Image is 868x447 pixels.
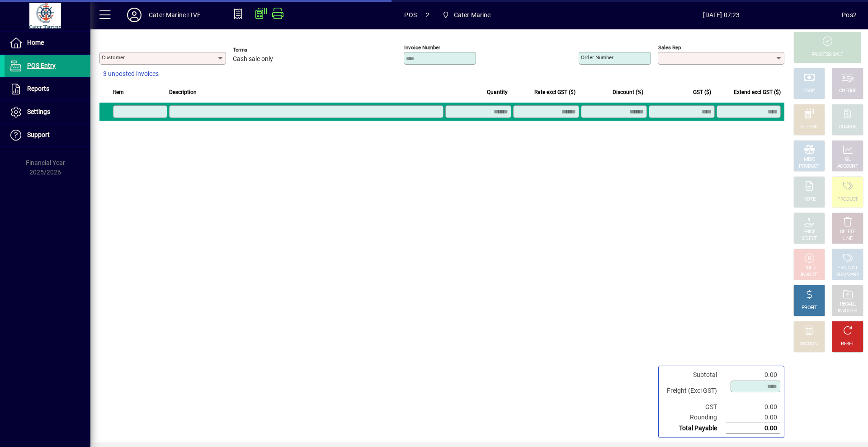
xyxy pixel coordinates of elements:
span: Item [113,87,124,97]
td: Subtotal [662,370,726,380]
div: DELETE [840,229,855,235]
div: GL [845,156,851,163]
div: INVOICE [801,272,817,278]
div: NOTE [803,196,815,203]
span: Cater Marine [454,8,491,22]
div: MISC [804,156,815,163]
span: [DATE] 07:23 [601,8,842,22]
div: RESET [841,341,854,348]
div: CHEQUE [839,88,856,94]
span: Discount (%) [613,87,643,97]
div: PROCESS SALE [811,52,843,58]
div: PRODUCT [837,196,858,203]
div: RECALL [840,301,856,308]
button: 3 unposted invoices [99,66,162,82]
span: Cater Marine [439,7,495,23]
div: CHARGE [839,124,857,131]
a: Support [5,124,90,146]
span: 3 unposted invoices [103,69,159,79]
span: Settings [27,108,50,115]
mat-label: Invoice number [404,44,440,51]
span: GST ($) [693,87,711,97]
div: EFTPOS [801,124,818,131]
span: Extend excl GST ($) [734,87,781,97]
a: Home [5,32,90,54]
span: POS Entry [27,62,56,69]
span: 2 [426,8,429,22]
td: 0.00 [726,423,780,434]
td: 0.00 [726,370,780,380]
td: Total Payable [662,423,726,434]
span: Quantity [487,87,508,97]
mat-label: Order number [581,54,613,61]
div: SUMMARY [836,272,859,278]
div: PROFIT [802,305,817,311]
td: 0.00 [726,412,780,423]
mat-label: Sales rep [658,44,681,51]
a: Reports [5,78,90,100]
div: ACCOUNT [837,163,858,170]
span: POS [404,8,417,22]
div: CASH [803,88,815,94]
div: HOLD [803,265,815,272]
span: Home [27,39,44,46]
div: PRODUCT [837,265,858,272]
div: PRODUCT [799,163,819,170]
span: Terms [233,47,287,53]
mat-label: Customer [102,54,125,61]
a: Settings [5,101,90,123]
button: Profile [120,7,149,23]
td: Freight (Excl GST) [662,380,726,402]
span: Support [27,131,50,138]
div: Cater Marine LIVE [149,8,201,22]
div: INVOICES [838,308,857,315]
div: DISCOUNT [798,341,820,348]
div: LINE [843,235,852,242]
div: SELECT [802,235,817,242]
span: Description [169,87,197,97]
div: Pos2 [842,8,857,22]
span: Cash sale only [233,56,273,63]
td: Rounding [662,412,726,423]
td: GST [662,402,726,412]
span: Reports [27,85,49,92]
div: PRICE [803,229,816,235]
span: Rate excl GST ($) [534,87,576,97]
td: 0.00 [726,402,780,412]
